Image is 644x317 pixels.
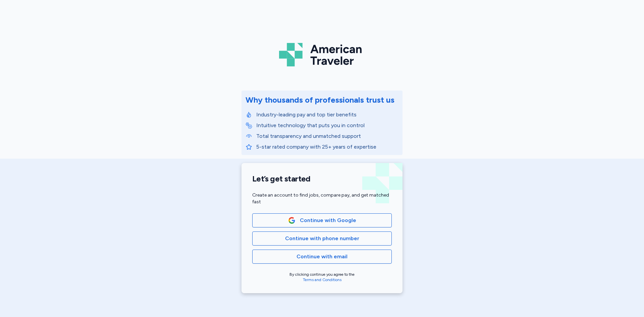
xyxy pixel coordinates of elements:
span: Continue with Google [300,216,356,224]
div: By clicking continue you agree to the [252,272,392,282]
span: Continue with phone number [285,234,359,243]
a: Terms and Conditions [303,277,341,282]
span: Continue with email [297,253,347,261]
p: 5-star rated company with 25+ years of expertise [256,143,398,151]
img: Logo [279,40,365,69]
button: Continue with email [252,250,392,264]
img: Google Logo [288,217,296,224]
button: Continue with phone number [252,231,392,246]
p: Intuitive technology that puts you in control [256,121,398,129]
div: Create an account to find jobs, compare pay, and get matched fast [252,192,392,205]
button: Google LogoContinue with Google [252,213,392,227]
div: Why thousands of professionals trust us [246,95,394,105]
p: Total transparency and unmatched support [256,132,398,140]
h1: Let’s get started [252,174,392,184]
p: Industry-leading pay and top tier benefits [256,111,398,119]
